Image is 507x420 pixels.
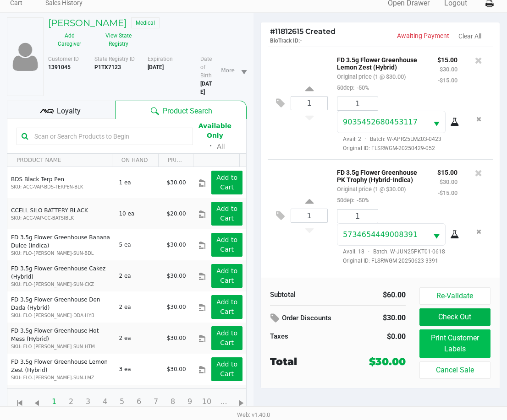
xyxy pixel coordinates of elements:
button: Add to Cart [211,202,242,226]
span: Date of Birth [200,56,212,79]
small: -$15.00 [438,77,457,84]
th: PRICE [158,154,193,167]
button: View State Registry [91,28,141,51]
span: Page 11 [215,393,232,410]
p: $15.00 [437,54,457,64]
p: SKU: ACC-VAP-BDS-TERPEN-BLK [11,183,111,190]
div: $30.00 [369,310,406,326]
small: Original price (1 @ $30.00) [337,73,406,80]
span: Expiration [148,56,173,62]
div: $0.00 [345,331,406,342]
td: FD 3.5g Flower Greenhouse Cakez (Hybrid) [7,260,115,291]
span: Page 6 [130,393,148,410]
span: Go to the next page [232,393,250,410]
td: FD 3.5g Flower Greenhouse Lemon Zest (Hybrid) [7,354,115,385]
small: $30.00 [440,66,457,73]
td: FD 3.5g Flower Greenhouse Melon Collie (Hybrid-Sativa) [7,385,115,416]
span: Medical [131,17,160,28]
button: Remove the package from the orderLine [473,223,485,240]
span: -50% [354,84,369,91]
app-button-loader: Add to Cart [216,298,237,315]
td: 5 ea [115,385,162,416]
td: FD 3.5g Flower Greenhouse Don Dada (Hybrid) [7,291,115,323]
span: Page 3 [79,393,97,410]
span: Customer ID [48,56,79,62]
span: $30.00 [167,366,186,372]
b: 1391045 [48,64,71,70]
button: Print Customer Labels [419,329,490,358]
small: Original price (1 @ $30.00) [337,186,406,193]
span: # [270,27,275,36]
span: Loyalty [57,106,81,117]
td: 2 ea [115,323,162,354]
span: Go to the previous page [31,398,43,409]
td: 2 ea [115,291,162,323]
span: $30.00 [167,242,186,248]
button: Add to Cart [211,326,242,350]
td: 10 ea [115,198,162,229]
span: $30.00 [167,273,186,279]
div: $60.00 [345,290,406,301]
div: Data table [7,154,246,388]
span: Page 7 [147,393,165,410]
td: FD 3.5g Flower Greenhouse Hot Mess (Hybrid) [7,323,115,354]
app-button-loader: Add to Cart [216,205,237,222]
span: Page 10 [198,393,215,410]
th: ON HAND [112,154,158,167]
button: Select [428,111,445,133]
span: Page 4 [96,393,114,410]
td: BDS Black Terp Pen [7,167,115,198]
span: Page 9 [181,393,198,410]
button: Remove the package from the orderLine [473,111,485,128]
span: More [221,66,235,75]
span: $30.00 [167,335,186,341]
small: -$15.00 [438,189,457,196]
p: SKU: FLO-[PERSON_NAME]-SUN-CKZ [11,281,111,288]
p: SKU: ACC-VAP-CC-BATSIBLK [11,215,111,221]
span: $30.00 [167,304,186,310]
button: Check Out [419,308,490,326]
span: Page 5 [113,393,131,410]
b: [DATE] [148,64,164,70]
span: Original ID: FLSRWGM-20250623-3391 [337,257,457,265]
div: $30.00 [369,354,406,369]
span: Page 8 [164,393,182,410]
td: 2 ea [115,260,162,291]
th: PRODUCT NAME [7,154,112,167]
h5: [PERSON_NAME] [48,17,127,28]
span: Avail: 2 Batch: W-APR25LMZ03-0423 [337,136,441,142]
span: Page 1 [45,393,63,410]
small: 50dep: [337,197,369,204]
span: -50% [354,197,369,204]
button: All [217,142,225,151]
span: 9035452680453117 [343,118,418,126]
span: BioTrack ID: [270,38,300,44]
span: $30.00 [167,179,186,186]
span: Go to the first page [14,398,26,409]
button: Add to Cart [211,264,242,288]
p: $15.00 [437,167,457,176]
span: ᛫ [205,142,217,151]
button: Clear All [458,32,481,41]
p: SKU: FLO-[PERSON_NAME]-DDA-HYB [11,312,111,319]
span: Go to the previous page [28,393,45,410]
span: - [300,38,302,44]
span: Go to the first page [11,393,28,410]
span: $20.00 [167,210,186,217]
span: Page 2 [62,393,80,410]
span: Product Search [163,106,212,117]
span: State Registry ID [94,56,135,62]
span: Avail: 18 Batch: W-JUN25PKT01-0618 [337,248,445,255]
button: Add to Cart [211,171,242,194]
span: Web: v1.40.0 [237,411,270,418]
p: FD 3.5g Flower Greenhouse PK Trophy (Hybrid-Indica) [337,167,424,183]
p: SKU: FLO-[PERSON_NAME]-SUN-LMZ [11,374,111,381]
span: Original ID: FLSRWGM-20250429-052 [337,144,457,152]
span: 5734654449008391 [343,230,418,239]
div: Subtotal [270,290,331,300]
div: Taxes [270,331,331,342]
b: P1TX7123 [94,64,121,70]
button: Re-Validate [419,287,490,305]
small: 50dep: [337,84,369,91]
span: 11812615 Created [270,27,336,36]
